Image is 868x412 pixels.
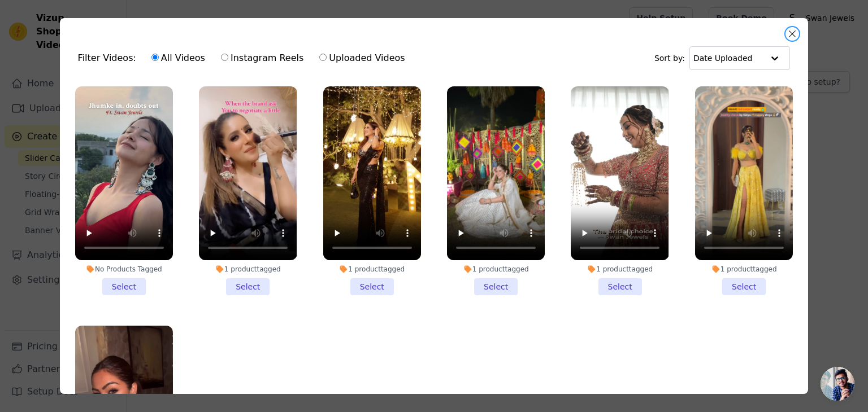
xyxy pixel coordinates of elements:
div: 1 product tagged [199,265,297,274]
div: 1 product tagged [695,265,793,274]
div: Sort by: [654,46,791,70]
div: 1 product tagged [323,265,421,274]
div: Filter Videos: [78,45,411,71]
label: Uploaded Videos [319,51,405,65]
label: All Videos [151,51,206,65]
div: 1 product tagged [571,265,669,274]
a: Open chat [821,367,854,401]
label: Instagram Reels [220,51,304,65]
button: Close modal [785,27,799,41]
div: 1 product tagged [447,265,545,274]
div: No Products Tagged [75,265,173,274]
